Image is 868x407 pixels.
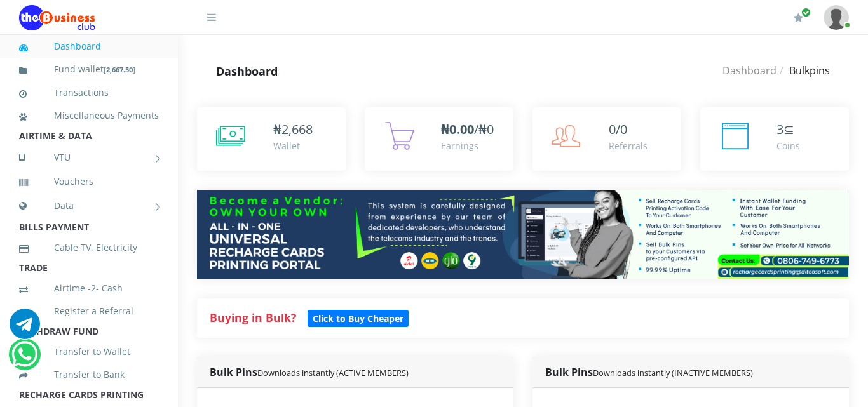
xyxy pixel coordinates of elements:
img: multitenant_rcp.png [197,190,849,279]
div: ⊆ [776,120,800,139]
a: Chat for support [11,349,37,370]
strong: Dashboard [216,63,278,79]
a: Register a Referral [19,297,159,326]
a: 0/0 Referrals [532,107,681,171]
small: Downloads instantly (INACTIVE MEMBERS) [593,367,753,378]
a: Vouchers [19,167,159,196]
a: Transfer to Bank [19,360,159,389]
a: ₦0.00/₦0 Earnings [365,107,513,171]
a: Transactions [19,78,159,107]
a: Data [19,190,159,222]
img: Logo [19,5,95,30]
a: Dashboard [722,63,776,77]
div: Earnings [441,139,494,152]
i: Renew/Upgrade Subscription [794,13,803,23]
a: Chat for support [10,318,40,339]
strong: Bulk Pins [210,365,409,379]
a: Cable TV, Electricity [19,233,159,262]
b: Click to Buy Cheaper [313,312,403,324]
b: ₦0.00 [441,121,474,138]
a: Fund wallet[2,667.50] [19,55,159,84]
span: 3 [776,121,783,138]
a: Transfer to Wallet [19,337,159,366]
a: Miscellaneous Payments [19,101,159,130]
div: Coins [776,139,800,152]
img: User [824,5,849,30]
span: 2,668 [281,121,313,138]
div: ₦ [273,120,313,139]
small: [ ] [104,65,135,74]
small: Downloads instantly (ACTIVE MEMBERS) [257,367,409,378]
span: 0/0 [609,121,627,138]
a: VTU [19,142,159,173]
strong: Bulk Pins [545,365,753,379]
span: /₦0 [441,121,494,138]
a: Click to Buy Cheaper [308,310,409,325]
a: Dashboard [19,32,159,61]
div: Referrals [609,139,648,152]
div: Wallet [273,139,313,152]
span: Renew/Upgrade Subscription [801,8,811,17]
strong: Buying in Bulk? [210,310,296,325]
b: 2,667.50 [106,65,133,74]
li: Bulkpins [776,63,830,78]
a: ₦2,668 Wallet [197,107,346,171]
a: Airtime -2- Cash [19,274,159,303]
